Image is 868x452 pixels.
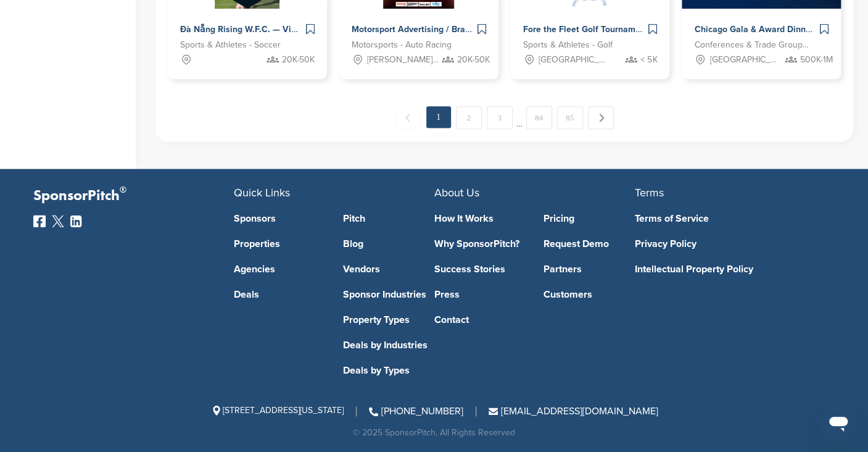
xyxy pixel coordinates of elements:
span: Sports & Athletes - Soccer [180,38,281,52]
a: Deals by Types [343,366,434,375]
a: Success Stories [434,264,526,274]
a: [EMAIL_ADDRESS][DOMAIN_NAME] [489,405,658,417]
a: Properties [234,239,325,249]
a: Request Demo [544,239,635,249]
span: ® [120,182,126,198]
span: 500K-1M [800,53,833,67]
a: Intellectual Property Policy [635,264,817,274]
a: 85 [557,106,583,129]
a: Partners [544,264,635,274]
span: < 5K [640,53,657,67]
span: [GEOGRAPHIC_DATA], [GEOGRAPHIC_DATA] [709,53,782,67]
span: About Us [434,186,479,199]
a: Sponsor Industries [343,290,434,299]
p: SponsorPitch [33,187,234,205]
span: Chicago Gala & Award Dinner [694,24,813,35]
a: Property Types [343,315,434,325]
a: Deals [234,290,325,299]
span: [STREET_ADDRESS][US_STATE] [210,405,344,416]
img: Twitter [52,215,64,227]
a: Pitch [343,214,434,224]
a: Agencies [234,264,325,274]
a: Blog [343,239,434,249]
span: Motorsport Advertising / Branding Opportunity [352,24,537,35]
span: 20K-50K [457,53,490,67]
span: Đà Nẵng Rising W.F.C. — Vietnam’s First Women-Led Football Club [180,24,448,35]
span: ← Previous [395,106,421,129]
a: Customers [544,290,635,299]
a: Sponsors [234,214,325,224]
a: Terms of Service [635,214,817,224]
a: How It Works [434,214,526,224]
a: Privacy Policy [635,239,817,249]
span: Sports & Athletes - Golf [523,38,613,52]
div: © 2025 SponsorPitch, All Rights Reserved [33,429,835,437]
a: Next → [588,106,614,129]
span: [PERSON_NAME][GEOGRAPHIC_DATA][PERSON_NAME], [GEOGRAPHIC_DATA], [GEOGRAPHIC_DATA], [GEOGRAPHIC_DA... [367,53,439,67]
a: [PHONE_NUMBER] [369,405,463,417]
span: Terms [635,186,664,199]
img: Facebook [33,215,46,227]
a: Press [434,290,526,299]
a: Pricing [544,214,635,224]
a: Deals by Industries [343,340,434,350]
a: 3 [487,106,513,129]
a: 84 [526,106,552,129]
span: Conferences & Trade Groups - Politics [694,38,810,52]
a: 2 [456,106,482,129]
span: Quick Links [234,186,290,199]
iframe: Button to launch messaging window [819,403,858,442]
span: 20K-50K [282,53,315,67]
em: 1 [426,106,451,128]
a: Why SponsorPitch? [434,239,526,249]
span: Motorsports - Auto Racing [352,38,452,52]
a: Vendors [343,264,434,274]
span: [GEOGRAPHIC_DATA], [GEOGRAPHIC_DATA] [539,53,611,67]
span: … [516,106,523,128]
a: Contact [434,315,526,325]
